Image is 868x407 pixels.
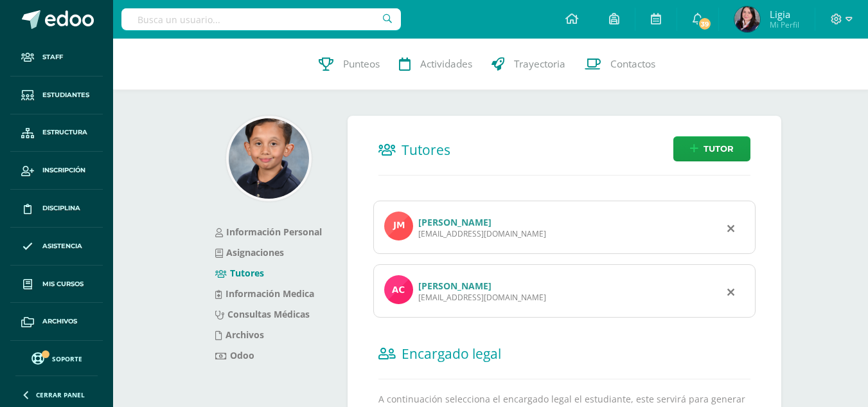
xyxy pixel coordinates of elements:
span: Encargado legal [402,345,501,363]
a: Actividades [389,39,482,90]
a: Archivos [215,329,264,341]
a: Consultas Médicas [215,308,310,320]
span: Inscripción [42,165,85,176]
img: profile image [384,275,413,304]
span: Disciplina [42,203,80,213]
span: Contactos [610,57,655,71]
a: Información Personal [215,226,322,238]
a: Inscripción [10,152,103,190]
a: Trayectoria [482,39,575,90]
img: profile image [384,212,413,240]
a: Archivos [10,303,103,341]
a: Asistencia [10,228,103,266]
a: Asignaciones [215,246,284,258]
a: Estructura [10,114,103,152]
a: Tutores [215,267,264,279]
a: Odoo [215,349,254,361]
div: Remover [727,220,734,235]
img: d5e06c0e5c60f8cb8d69cae07b21a756.png [734,6,760,32]
span: Tutores [402,141,450,159]
span: 39 [698,17,712,31]
a: Punteos [309,39,389,90]
span: Actividades [420,57,472,71]
a: Estudiantes [10,77,103,114]
a: Información Medica [215,287,314,300]
span: Asistencia [42,241,82,251]
span: Mis cursos [42,279,84,289]
span: Mi Perfil [770,19,799,30]
a: Mis cursos [10,266,103,303]
span: Estructura [42,127,87,138]
span: Estudiantes [42,90,89,100]
span: Cerrar panel [36,390,85,399]
span: Soporte [52,354,82,363]
span: Ligia [770,8,799,21]
span: Archivos [42,316,77,327]
a: [PERSON_NAME] [418,216,492,228]
div: [EMAIL_ADDRESS][DOMAIN_NAME] [418,228,546,239]
span: Staff [42,52,63,62]
img: f3a2fedd258dcb9c228b7cb84d952399.png [229,118,309,199]
span: Trayectoria [514,57,565,71]
div: [EMAIL_ADDRESS][DOMAIN_NAME] [418,292,546,303]
span: Tutor [704,137,734,161]
a: Staff [10,39,103,77]
a: Soporte [15,349,98,366]
a: Disciplina [10,190,103,228]
span: Punteos [343,57,380,71]
a: Contactos [575,39,665,90]
div: Remover [727,284,734,299]
input: Busca un usuario... [121,8,401,30]
a: Tutor [673,136,750,161]
a: [PERSON_NAME] [418,280,492,292]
